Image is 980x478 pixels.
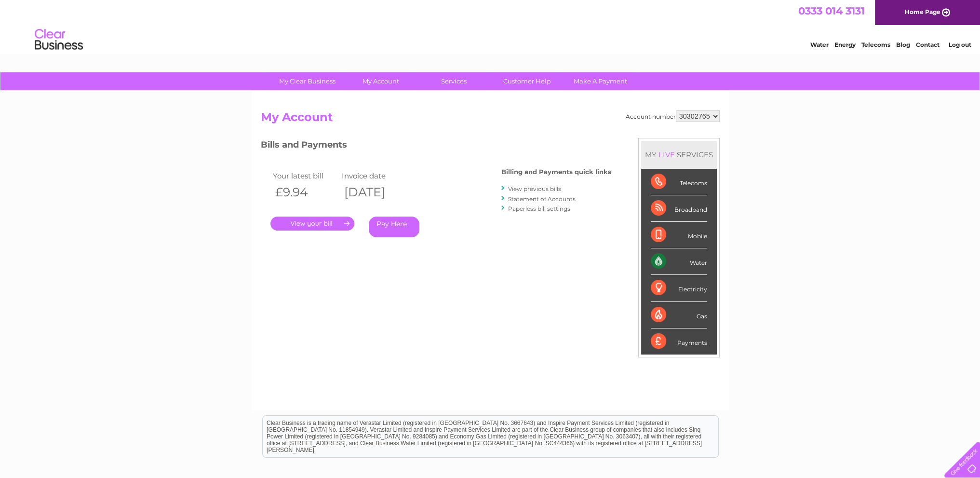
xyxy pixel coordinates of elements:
h3: Bills and Payments [261,138,611,155]
div: Clear Business is a trading name of Verastar Limited (registered in [GEOGRAPHIC_DATA] No. 3667643... [263,5,718,47]
img: logo.png [34,25,83,55]
div: Gas [651,302,707,328]
a: Services [414,72,494,90]
div: Account number [626,110,720,122]
div: Payments [651,328,707,355]
div: Water [651,248,707,275]
div: MY SERVICES [641,141,717,168]
a: My Clear Business [268,72,347,90]
div: Telecoms [651,169,707,195]
a: Customer Help [487,72,567,90]
a: View previous bills [508,185,561,192]
a: . [270,217,354,231]
a: Paperless bill settings [508,205,570,212]
a: Log out [948,41,971,48]
th: [DATE] [339,182,409,202]
h2: My Account [261,110,720,129]
a: Pay Here [369,217,419,237]
div: LIVE [657,150,677,159]
td: Your latest bill [270,169,340,182]
a: My Account [341,72,420,90]
a: Telecoms [861,41,890,48]
a: Energy [834,41,856,48]
a: Statement of Accounts [508,195,576,203]
a: Water [810,41,829,48]
a: Contact [916,41,940,48]
a: Make A Payment [561,72,640,90]
div: Broadband [651,195,707,222]
th: £9.94 [270,182,340,202]
td: Invoice date [339,169,409,182]
a: 0333 014 3131 [798,5,865,17]
h4: Billing and Payments quick links [501,168,611,176]
div: Electricity [651,275,707,301]
div: Mobile [651,222,707,248]
a: Blog [896,41,910,48]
